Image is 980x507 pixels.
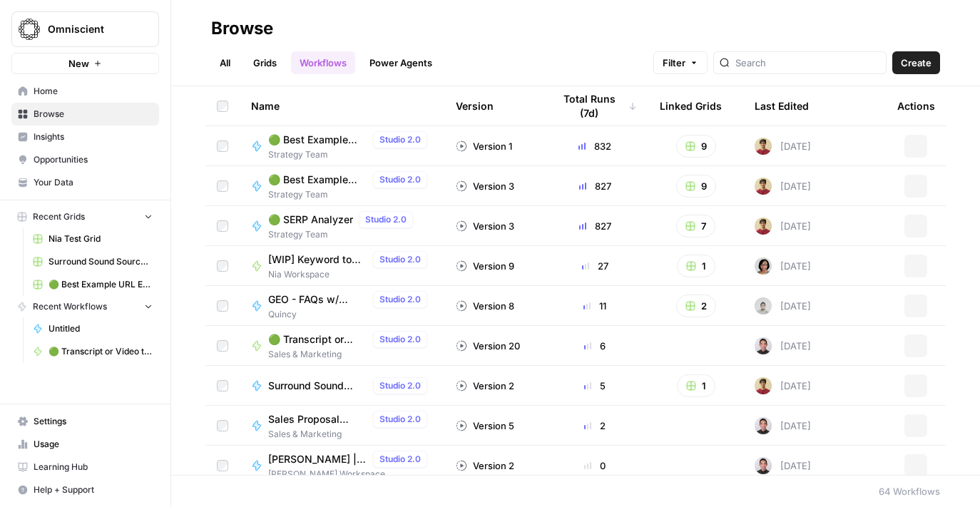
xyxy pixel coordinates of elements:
[11,126,159,148] a: Insights
[897,86,935,126] div: Actions
[251,171,433,201] a: 🟢 Best Example Referring Domains FinderStudio 2.0Strategy Team
[11,296,159,317] button: Recent Workflows
[379,379,421,392] span: Studio 2.0
[49,278,153,291] span: 🟢 Best Example URL Extractor Grid (4)
[379,333,421,346] span: Studio 2.0
[755,457,811,474] div: [DATE]
[251,411,433,441] a: Sales Proposal CreatorStudio 2.0Sales & Marketing
[49,232,153,245] span: Nia Test Grid
[268,452,367,466] span: [PERSON_NAME] | Pulley | Product Analysis Page Scrape
[456,339,520,353] div: Version 20
[251,377,433,394] a: Surround Sound SourcesStudio 2.0
[755,178,811,195] div: [DATE]
[268,188,433,201] span: Strategy Team
[251,451,433,481] a: [PERSON_NAME] | Pulley | Product Analysis Page ScrapeStudio 2.0[PERSON_NAME] Workspace
[251,131,433,161] a: 🟢 Best Example URL ExtractorStudio 2.0Strategy Team
[755,297,772,314] img: cu9xolbrxuqs6ajko1qc0askbkgj
[553,86,637,126] div: Total Runs (7d)
[49,322,153,335] span: Untitled
[755,257,772,275] img: 2ns17aq5gcu63ep90r8nosmzf02r
[379,453,421,466] span: Studio 2.0
[291,51,355,74] a: Workflows
[676,295,716,317] button: 2
[268,173,367,187] span: 🟢 Best Example Referring Domains Finder
[660,86,722,126] div: Linked Grids
[48,22,134,36] span: Omniscient
[11,433,159,456] a: Usage
[755,377,811,394] div: [DATE]
[34,461,153,473] span: Learning Hub
[11,206,159,227] button: Recent Grids
[456,259,514,273] div: Version 9
[379,173,421,186] span: Studio 2.0
[553,459,637,473] div: 0
[26,317,159,340] a: Untitled
[34,130,153,143] span: Insights
[456,299,514,313] div: Version 8
[211,51,239,74] a: All
[663,56,685,70] span: Filter
[268,228,419,241] span: Strategy Team
[553,139,637,153] div: 832
[677,374,715,397] button: 1
[892,51,940,74] button: Create
[379,293,421,306] span: Studio 2.0
[34,415,153,428] span: Settings
[755,217,772,235] img: 2aj0zzttblp8szi0taxm0due3wj9
[755,337,772,354] img: ldca96x3fqk96iahrrd7hy2ionxa
[755,257,811,275] div: [DATE]
[11,80,159,103] a: Home
[553,299,637,313] div: 11
[755,337,811,354] div: [DATE]
[755,178,772,195] img: 2aj0zzttblp8szi0taxm0due3wj9
[268,308,433,321] span: Quincy
[251,291,433,321] a: GEO - FAQs w/ KeywordsStudio 2.0Quincy
[34,483,153,496] span: Help + Support
[553,419,637,433] div: 2
[268,412,367,426] span: Sales Proposal Creator
[268,252,367,267] span: [WIP] Keyword to Outline
[553,219,637,233] div: 827
[755,217,811,235] div: [DATE]
[211,17,273,40] div: Browse
[11,456,159,478] a: Learning Hub
[268,468,433,481] span: [PERSON_NAME] Workspace
[653,51,708,74] button: Filter
[268,428,433,441] span: Sales & Marketing
[456,219,514,233] div: Version 3
[361,51,441,74] a: Power Agents
[11,171,159,194] a: Your Data
[456,459,514,473] div: Version 2
[268,133,367,147] span: 🟢 Best Example URL Extractor
[456,179,514,193] div: Version 3
[245,51,285,74] a: Grids
[251,86,433,126] div: Name
[16,16,42,42] img: Omniscient Logo
[251,211,433,241] a: 🟢 SERP AnalyzerStudio 2.0Strategy Team
[755,457,772,474] img: ldca96x3fqk96iahrrd7hy2ionxa
[879,484,940,498] div: 64 Workflows
[268,379,367,393] span: Surround Sound Sources
[49,345,153,358] span: 🟢 Transcript or Video to LinkedIn Posts
[49,255,153,268] span: Surround Sound Sources Grid
[34,438,153,451] span: Usage
[553,179,637,193] div: 827
[11,53,159,74] button: New
[553,339,637,353] div: 6
[34,176,153,189] span: Your Data
[456,139,512,153] div: Version 1
[755,86,809,126] div: Last Edited
[268,148,433,161] span: Strategy Team
[11,148,159,171] a: Opportunities
[456,419,514,433] div: Version 5
[26,340,159,363] a: 🟢 Transcript or Video to LinkedIn Posts
[251,251,433,281] a: [WIP] Keyword to OutlineStudio 2.0Nia Workspace
[755,417,811,434] div: [DATE]
[677,255,715,277] button: 1
[26,250,159,273] a: Surround Sound Sources Grid
[676,175,716,198] button: 9
[755,377,772,394] img: 2aj0zzttblp8szi0taxm0due3wj9
[755,138,811,155] div: [DATE]
[34,85,153,98] span: Home
[755,297,811,314] div: [DATE]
